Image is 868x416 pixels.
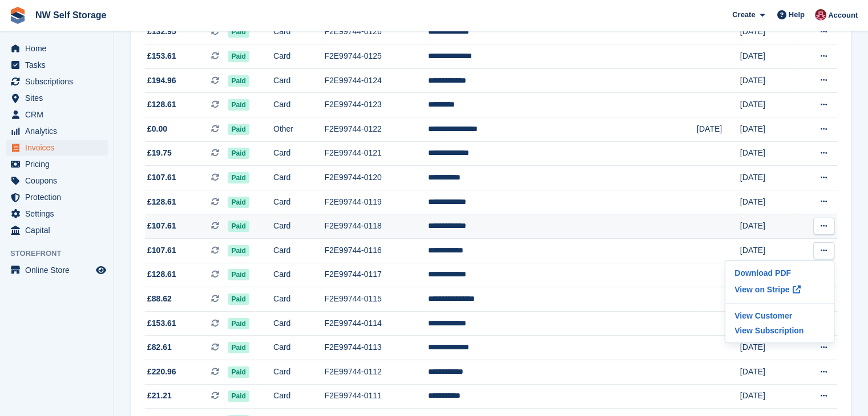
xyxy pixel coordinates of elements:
td: Other [273,117,324,142]
td: [DATE] [740,117,796,142]
td: Card [273,166,324,190]
td: F2E99744-0113 [324,336,427,360]
span: Paid [228,51,249,62]
a: View on Stripe [730,280,829,299]
td: Card [273,214,324,239]
a: View Customer [730,308,829,323]
span: £21.21 [147,390,172,402]
td: F2E99744-0116 [324,239,427,263]
img: stora-icon-8386f47178a22dfd0bd8f6a31ec36ba5ce8667c1dd55bd0f319d3a0aa187defe.svg [9,7,26,24]
span: Analytics [25,123,94,139]
td: [DATE] [740,141,796,166]
td: Card [273,263,324,287]
td: Card [273,93,324,117]
a: menu [6,90,108,106]
span: £107.61 [147,172,176,183]
span: Tasks [25,57,94,73]
td: [DATE] [740,360,796,385]
td: Card [273,68,324,93]
span: Settings [25,206,94,222]
td: [DATE] [740,190,796,214]
a: menu [6,222,108,238]
a: menu [6,156,108,172]
span: Coupons [25,173,94,189]
td: F2E99744-0125 [324,44,427,69]
span: Sites [25,90,94,106]
td: F2E99744-0120 [324,166,427,190]
a: menu [6,57,108,73]
span: Paid [228,366,249,378]
a: menu [6,123,108,139]
span: Paid [228,245,249,256]
span: £19.75 [147,147,172,159]
td: [DATE] [740,68,796,93]
td: [DATE] [740,239,796,263]
td: F2E99744-0111 [324,384,427,409]
a: menu [6,74,108,89]
span: CRM [25,107,94,123]
span: Storefront [10,248,114,259]
td: Card [273,239,324,263]
span: Paid [228,26,249,38]
td: F2E99744-0122 [324,117,427,142]
span: Home [25,40,94,56]
td: Card [273,44,324,69]
td: [DATE] [740,20,796,44]
td: Card [273,336,324,360]
span: Paid [228,293,249,305]
span: £194.96 [147,75,176,87]
a: menu [6,140,108,156]
td: F2E99744-0119 [324,190,427,214]
span: Account [828,10,858,21]
a: menu [6,173,108,189]
span: £132.95 [147,26,176,38]
a: menu [6,262,108,278]
span: Paid [228,99,249,111]
span: Paid [228,318,249,329]
span: £153.61 [147,317,176,329]
td: F2E99744-0117 [324,263,427,287]
span: Pricing [25,156,94,172]
span: Paid [228,148,249,159]
td: Card [273,360,324,385]
td: F2E99744-0115 [324,287,427,312]
td: F2E99744-0121 [324,141,427,166]
td: [DATE] [740,93,796,117]
span: Online Store [25,262,94,278]
a: menu [6,189,108,205]
span: £153.61 [147,50,176,62]
td: [DATE] [740,214,796,239]
span: Paid [228,124,249,135]
span: £128.61 [147,196,176,208]
span: Paid [228,390,249,402]
td: Card [273,287,324,312]
span: Protection [25,189,94,205]
span: Create [732,9,755,21]
a: View Subscription [730,323,829,338]
span: £128.61 [147,268,176,280]
span: £220.96 [147,366,176,378]
span: Paid [228,342,249,353]
td: [DATE] [740,44,796,69]
a: menu [6,107,108,123]
span: £88.62 [147,293,172,305]
a: Download PDF [730,266,829,280]
td: [DATE] [740,384,796,409]
td: [DATE] [697,117,740,142]
span: Subscriptions [25,74,94,89]
a: menu [6,206,108,222]
span: £128.61 [147,99,176,111]
a: menu [6,40,108,56]
td: Card [273,311,324,336]
td: F2E99744-0126 [324,20,427,44]
span: Help [789,9,805,21]
td: Card [273,20,324,44]
a: Preview store [94,263,108,277]
td: Card [273,141,324,166]
span: £82.61 [147,341,172,353]
td: [DATE] [740,336,796,360]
